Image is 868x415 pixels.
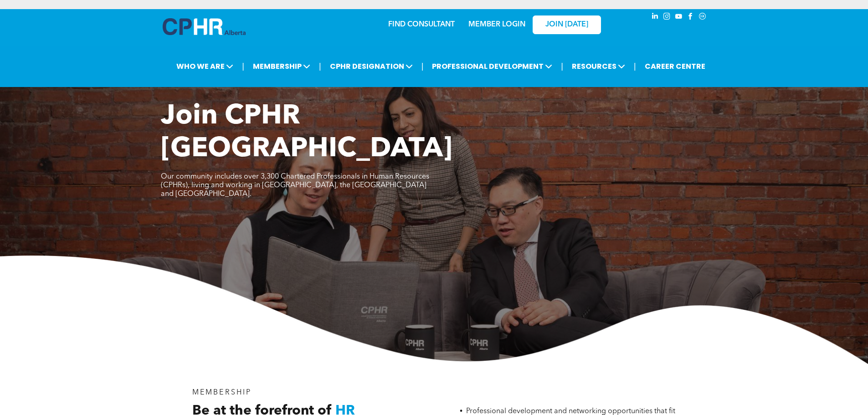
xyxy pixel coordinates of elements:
[242,57,244,76] li: |
[650,11,660,24] a: linkedin
[174,58,236,75] span: WHO WE ARE
[161,173,429,198] span: Our community includes over 3,300 Chartered Professionals in Human Resources (CPHRs), living and ...
[163,18,246,35] img: A blue and white logo for cp alberta
[545,20,588,29] span: JOIN [DATE]
[468,21,525,28] a: MEMBER LOGIN
[192,389,252,396] span: MEMBERSHIP
[388,21,455,28] a: FIND CONSULTANT
[674,11,684,24] a: youtube
[642,58,708,75] a: CAREER CENTRE
[569,58,628,75] span: RESOURCES
[327,58,416,75] span: CPHR DESIGNATION
[686,11,696,24] a: facebook
[319,57,321,76] li: |
[533,15,601,34] a: JOIN [DATE]
[161,103,452,163] span: Join CPHR [GEOGRAPHIC_DATA]
[250,58,313,75] span: MEMBERSHIP
[634,57,636,76] li: |
[662,11,672,24] a: instagram
[561,57,563,76] li: |
[698,11,708,24] a: Social network
[429,58,555,75] span: PROFESSIONAL DEVELOPMENT
[421,57,424,76] li: |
